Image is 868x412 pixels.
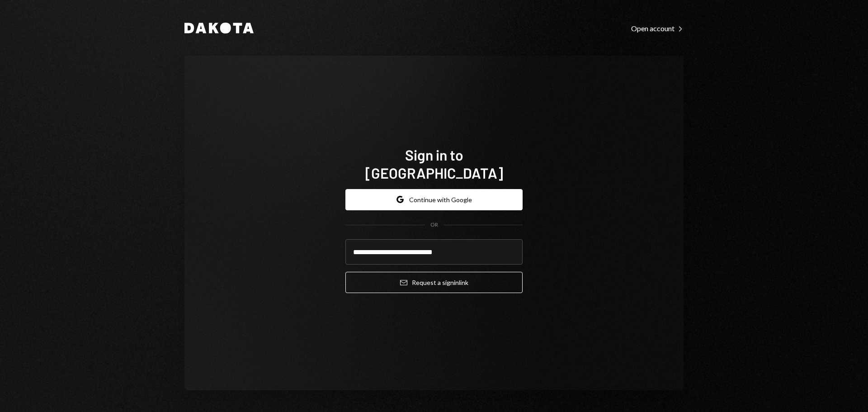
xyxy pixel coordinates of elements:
div: Open account [631,24,684,33]
a: Open account [631,23,684,33]
button: Request a signinlink [345,272,523,293]
h1: Sign in to [GEOGRAPHIC_DATA] [345,146,523,182]
div: OR [430,221,438,229]
button: Continue with Google [345,189,523,210]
